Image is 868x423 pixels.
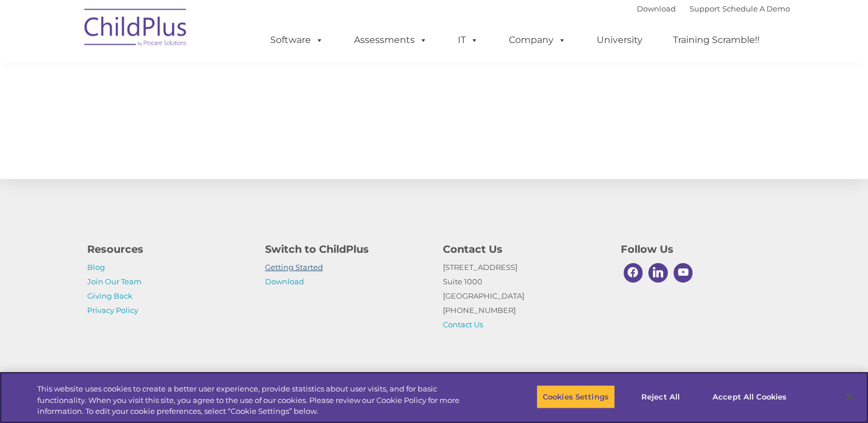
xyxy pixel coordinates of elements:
[265,263,323,272] a: Getting Started
[621,241,781,257] h4: Follow Us
[497,29,578,52] a: Company
[342,29,439,52] a: Assessments
[536,385,615,409] button: Cookies Settings
[645,260,671,285] a: Linkedin
[159,76,194,84] span: Last name
[443,260,604,332] p: [STREET_ADDRESS] Suite 1000 [GEOGRAPHIC_DATA] [PHONE_NUMBER]
[637,4,676,13] a: Download
[837,384,862,409] button: Close
[661,29,771,52] a: Training Scramble!!
[621,260,646,285] a: Facebook
[585,29,654,52] a: University
[637,4,790,13] font: |
[159,123,208,131] span: Phone number
[690,4,720,13] a: Support
[446,29,490,52] a: IT
[265,277,304,286] a: Download
[259,29,335,52] a: Software
[671,260,696,285] a: Youtube
[87,291,133,300] a: Giving Back
[79,1,193,58] img: ChildPlus by Procare Solutions
[265,241,426,257] h4: Switch to ChildPlus
[443,320,483,329] a: Contact Us
[87,241,248,257] h4: Resources
[37,383,477,417] div: This website uses cookies to create a better user experience, provide statistics about user visit...
[706,385,793,409] button: Accept All Cookies
[87,305,138,315] a: Privacy Policy
[722,4,790,13] a: Schedule A Demo
[87,277,142,286] a: Join Our Team
[87,263,105,272] a: Blog
[625,385,696,409] button: Reject All
[443,241,604,257] h4: Contact Us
